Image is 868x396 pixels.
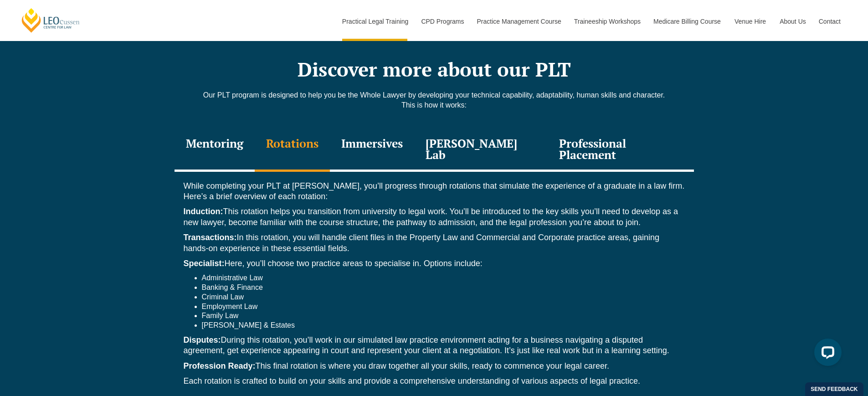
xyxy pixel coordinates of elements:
[335,2,415,41] a: Practical Legal Training
[202,273,685,283] li: Administrative Law
[414,129,548,172] div: [PERSON_NAME] Lab
[202,283,685,293] li: Banking & Finance
[202,293,685,302] li: Criminal Law
[567,2,647,41] a: Traineeship Workshops
[184,232,685,254] p: In this rotation, you will handle client files in the Property Law and Commercial and Corporate p...
[548,129,693,172] div: Professional Placement
[175,129,255,172] div: Mentoring
[184,361,685,371] p: This final rotation is where you draw together all your skills, ready to commence your legal career.
[175,58,694,81] h2: Discover more about our PLT
[414,2,470,41] a: CPD Programs
[184,207,223,216] strong: Induction:
[202,311,685,321] li: Family Law
[773,2,812,41] a: About Us
[184,376,685,386] p: Each rotation is crafted to build on your skills and provide a comprehensive understanding of var...
[202,302,685,312] li: Employment Law
[184,206,685,228] p: This rotation helps you transition from university to legal work. You’ll be introduced to the key...
[330,129,414,172] div: Immersives
[184,258,685,269] p: Here, you’ll choose two practice areas to specialise in. Options include:
[647,2,728,41] a: Medicare Billing Course
[21,7,81,33] a: [PERSON_NAME] Centre for Law
[255,129,330,172] div: Rotations
[184,335,221,345] strong: Disputes:
[470,2,567,41] a: Practice Management Course
[175,90,694,119] div: Our PLT program is designed to help you be the Whole Lawyer by developing your technical capabili...
[184,181,685,202] p: While completing your PLT at [PERSON_NAME], you’ll progress through rotations that simulate the e...
[184,233,237,242] strong: Transactions:
[812,2,847,41] a: Contact
[202,321,685,330] li: [PERSON_NAME] & Estates
[184,259,225,268] strong: Specialist:
[807,335,845,373] iframe: LiveChat chat widget
[184,361,256,370] strong: Profession Ready:
[728,2,773,41] a: Venue Hire
[184,335,685,356] p: During this rotation, you’ll work in our simulated law practice environment acting for a business...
